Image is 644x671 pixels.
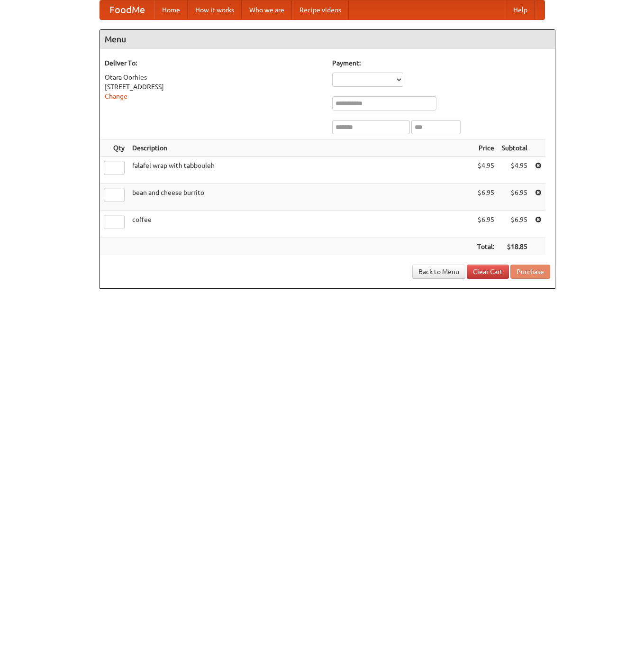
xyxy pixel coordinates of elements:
a: Back to Menu [412,265,465,279]
td: $6.95 [473,184,498,211]
th: Subtotal [498,139,531,157]
td: $6.95 [498,211,531,238]
td: $6.95 [498,184,531,211]
a: Home [154,0,188,19]
td: $6.95 [473,211,498,238]
a: How it works [188,0,242,19]
a: Who we are [242,0,292,19]
button: Purchase [510,265,550,279]
th: Description [128,139,473,157]
a: FoodMe [100,0,154,19]
th: Total: [473,238,498,256]
th: Qty [100,139,128,157]
h5: Deliver To: [105,58,323,68]
th: Price [473,139,498,157]
a: Help [506,0,535,19]
a: Change [105,92,127,100]
td: $4.95 [498,157,531,184]
h4: Menu [100,30,555,49]
a: Clear Cart [467,265,509,279]
td: falafel wrap with tabbouleh [128,157,473,184]
div: Otara Oorhies [105,73,323,82]
td: bean and cheese burrito [128,184,473,211]
div: [STREET_ADDRESS] [105,82,323,92]
h5: Payment: [332,58,550,68]
a: Recipe videos [292,0,349,19]
th: $18.85 [498,238,531,256]
td: coffee [128,211,473,238]
td: $4.95 [473,157,498,184]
